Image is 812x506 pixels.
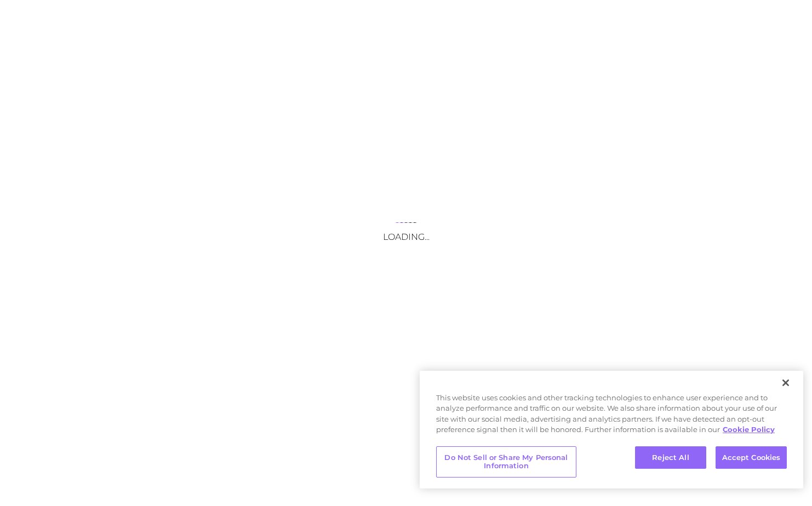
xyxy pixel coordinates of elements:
[723,425,775,434] a: More information about your privacy, opens in a new tab
[635,446,706,469] button: Reject All
[774,371,798,395] button: Close
[420,371,803,488] div: Cookie banner
[716,446,787,469] button: Accept Cookies
[420,371,803,488] div: Privacy
[296,232,516,242] h3: Loading...
[436,446,576,478] button: Do Not Sell or Share My Personal Information, Opens the preference center dialog
[420,393,803,441] div: This website uses cookies and other tracking technologies to enhance user experience and to analy...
